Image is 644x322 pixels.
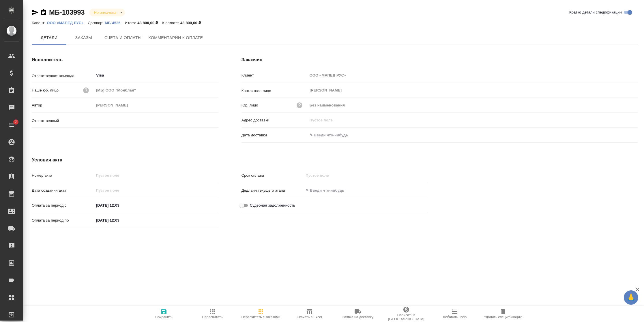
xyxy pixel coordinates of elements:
p: Дата доставки [241,132,308,138]
p: Итого: [125,21,137,25]
p: Ответственный [32,118,94,124]
input: Пустое поле [94,101,218,109]
button: Open [215,75,216,76]
button: Open [215,120,216,121]
p: 43 800,00 ₽ [137,21,162,25]
span: 🙏 [626,291,636,304]
p: Клиент: [32,21,47,25]
input: Пустое поле [308,101,638,109]
input: ✎ Введи что-нибудь [308,131,358,139]
div: Не оплачена [89,9,125,16]
p: Наше юр. лицо [32,87,59,93]
p: ООО «МАПЕД РУС» [47,21,88,25]
p: Клиент [241,73,308,78]
input: ✎ Введи что-нибудь [94,216,145,224]
p: Адрес доставки [241,117,308,123]
span: Детали [35,34,63,41]
input: Пустое поле [94,186,145,195]
span: Комментарии к оплате [149,34,203,41]
h4: Заказчик [241,56,638,63]
button: Скопировать ссылку для ЯМессенджера [32,9,39,16]
p: Дедлайн текущего этапа [241,188,304,193]
span: Кратко детали спецификации [569,9,622,15]
span: Заказы [70,34,98,41]
h4: Условия акта [32,157,428,163]
p: К оплате: [162,21,180,25]
a: 7 [1,118,22,132]
a: МБ-103993 [49,8,85,16]
p: МБ-4526 [105,21,125,25]
a: МБ-4526 [105,20,125,25]
input: Пустое поле [308,71,638,79]
p: Договор: [88,21,105,25]
span: Счета и оплаты [104,34,142,41]
p: Срок оплаты [241,173,304,178]
p: Контактное лицо [241,88,308,94]
p: Дата создания акта [32,188,94,193]
p: Оплата за период по [32,218,94,223]
span: Судебная задолженность [250,203,295,208]
p: Автор [32,102,94,108]
button: 🙏 [624,290,638,305]
input: ✎ Введи что-нибудь [94,201,145,209]
input: Пустое поле [94,171,218,180]
input: ✎ Введи что-нибудь [304,186,354,195]
span: 7 [11,119,20,125]
a: ООО «МАПЕД РУС» [47,20,88,25]
p: Оплата за период с [32,203,94,208]
p: 43 800,00 ₽ [180,21,205,25]
input: Пустое поле [94,86,218,94]
h4: Исполнитель [32,56,218,63]
p: Ответственная команда [32,73,94,79]
input: Пустое поле [308,116,638,124]
p: Номер акта [32,173,94,178]
p: Юр. лицо [241,102,258,108]
input: Пустое поле [304,171,354,180]
button: Скопировать ссылку [40,9,47,16]
button: Не оплачена [92,10,118,15]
